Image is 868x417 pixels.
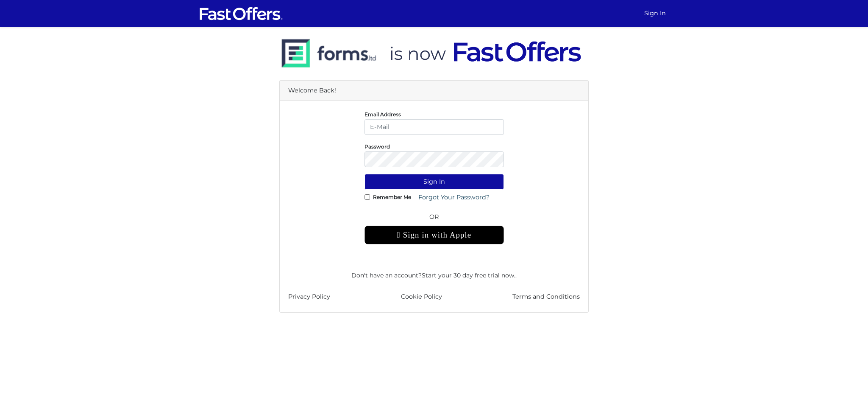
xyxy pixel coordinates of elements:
[364,113,401,115] label: Email Address
[280,81,588,101] div: Welcome Back!
[364,146,390,148] label: Password
[288,265,580,280] div: Don't have an account? .
[364,212,504,226] span: OR
[364,174,504,190] button: Sign In
[422,271,515,279] a: Start your 30 day free trial now.
[364,226,504,244] div: Sign in with Apple
[288,292,330,302] a: Privacy Policy
[373,196,411,198] label: Remember Me
[401,292,442,302] a: Cookie Policy
[641,5,669,22] a: Sign In
[413,190,495,205] a: Forgot Your Password?
[512,292,580,302] a: Terms and Conditions
[364,119,504,135] input: E-Mail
